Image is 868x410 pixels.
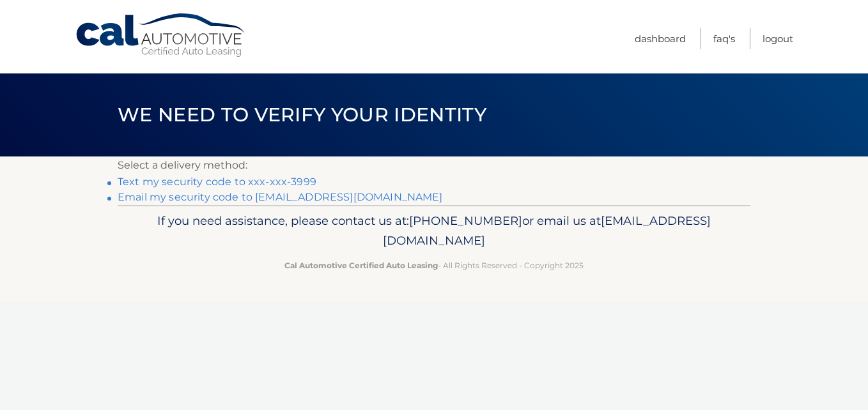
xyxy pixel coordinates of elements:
a: FAQ's [713,28,735,49]
span: [PHONE_NUMBER] [409,213,522,228]
a: Logout [763,28,793,49]
a: Cal Automotive [75,13,247,58]
a: Dashboard [635,28,686,49]
p: Select a delivery method: [118,156,750,174]
p: If you need assistance, please contact us at: or email us at [126,211,742,252]
a: Email my security code to [EMAIL_ADDRESS][DOMAIN_NAME] [118,191,443,203]
a: Text my security code to xxx-xxx-3999 [118,176,316,188]
strong: Cal Automotive Certified Auto Leasing [284,261,438,270]
p: - All Rights Reserved - Copyright 2025 [126,259,742,272]
span: We need to verify your identity [118,103,486,126]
